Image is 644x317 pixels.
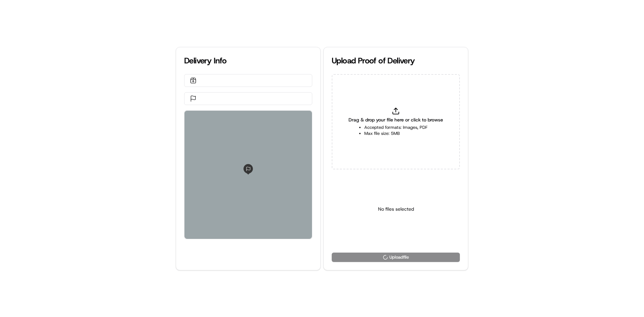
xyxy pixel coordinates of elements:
span: Drag & drop your file here or click to browse [348,116,443,123]
div: Upload Proof of Delivery [332,55,460,66]
p: No files selected [378,206,414,212]
li: Max file size: 5MB [364,130,428,137]
div: Delivery Info [184,55,312,66]
div: 0 [184,111,312,239]
li: Accepted formats: Images, PDF [364,124,428,130]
